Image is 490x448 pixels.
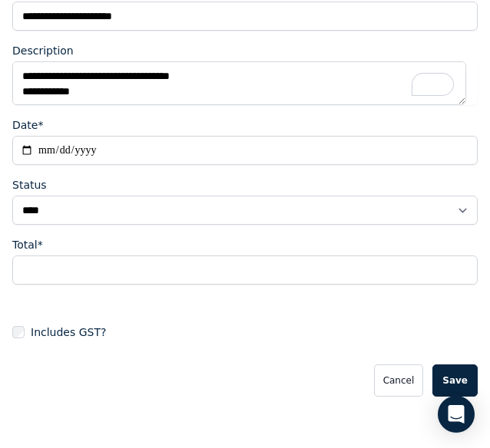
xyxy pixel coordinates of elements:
label: Total* [12,237,43,252]
label: Description [12,43,74,58]
input: Includes GST? [12,326,25,338]
label: Status [12,177,47,193]
span: Includes GST? [31,324,106,340]
label: Date* [12,117,43,133]
div: Open Intercom Messenger [438,396,475,433]
button: Cancel [374,364,424,397]
button: Save [432,364,478,397]
textarea: To enrich screen reader interactions, please activate Accessibility in Grammarly extension settings [12,61,466,105]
